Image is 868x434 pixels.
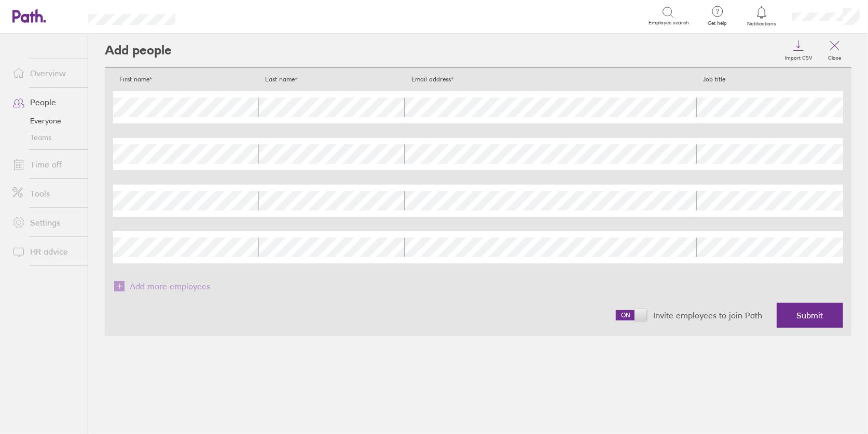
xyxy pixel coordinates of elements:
[745,5,779,27] a: Notifications
[777,303,843,328] button: Submit
[647,305,768,326] label: Invite employees to join Path
[697,76,843,83] h4: Job title
[405,76,697,83] h4: Email address*
[105,34,172,67] h2: Add people
[797,311,823,320] span: Submit
[4,129,88,146] a: Teams
[4,241,88,262] a: HR advice
[4,154,88,175] a: Time off
[745,21,779,27] span: Notifications
[779,52,818,61] label: Import CSV
[822,52,848,61] label: Close
[4,113,88,129] a: Everyone
[4,183,88,204] a: Tools
[203,11,230,20] div: Search
[779,34,818,67] a: Import CSV
[113,76,259,83] h4: First name*
[130,278,210,295] span: Add more employees
[701,20,735,26] span: Get help
[259,76,405,83] h4: Last name*
[113,278,210,295] button: Add more employees
[4,63,88,83] a: Overview
[4,92,88,113] a: People
[4,212,88,233] a: Settings
[818,34,851,67] a: Close
[649,20,690,26] span: Employee search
